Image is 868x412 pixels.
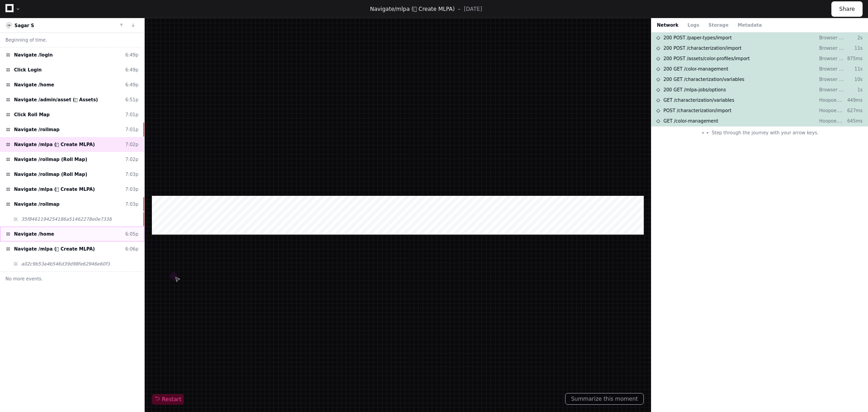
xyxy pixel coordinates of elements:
span: 200 GET /color-management [663,66,728,72]
p: 875ms [844,55,863,62]
span: 200 POST /characterization/import [663,45,741,52]
div: 6:06p [125,246,138,252]
div: 6:49p [125,52,138,58]
span: 200 GET /characterization/variables [663,76,744,83]
div: 6:05p [125,231,138,237]
button: Metadata [737,22,762,28]
p: 645ms [844,118,863,124]
div: 6:51p [125,96,138,103]
span: Navigate /home [14,231,54,237]
button: Network [657,22,679,28]
p: Browser Dev [819,86,844,93]
div: 7:01p [125,126,138,133]
span: Step through the journey with your arrow keys. [712,129,818,136]
p: Browser Dev [819,66,844,72]
p: 2s [844,34,863,41]
div: 6:49p [125,81,138,88]
button: Restart [152,394,184,405]
span: a02c9b53a4b546d39d98fe62946e60f3 [21,260,110,267]
span: Navigate /login [14,52,53,58]
span: Navigate /home [14,81,54,88]
span: Navigate [370,6,394,12]
p: Browser Dev [819,45,844,52]
p: 449ms [844,97,863,104]
span: GET /characterization/variables [663,97,734,104]
span: Navigate /rollmap (Roll Map) [14,156,87,163]
div: 7:02p [125,141,138,148]
span: 200 POST /assets/color-profiles/import [663,55,750,62]
span: Navigate /rollmap [14,201,60,208]
span: Navigate /rollmap (Roll Map) [14,171,87,178]
div: 7:03p [125,171,138,178]
span: Navigate /admin/asset ( Assets) [14,96,98,103]
p: 627ms [844,107,863,114]
span: 200 GET /mlpa-jobs/options [663,86,726,93]
p: Hoopoe.Api [819,107,844,114]
p: 11s [844,45,863,52]
span: GET /color-management [663,118,718,124]
span: Navigate /rollmap [14,126,60,133]
span: Beginning of time. [5,37,47,43]
p: 10s [844,76,863,83]
span: Navigate /mlpa ( Create MLPA) [14,141,95,148]
span: /mlpa ( Create MLPA) [394,6,455,12]
span: Click Login [14,66,42,73]
div: 7:02p [125,156,138,163]
p: Browser Dev [819,76,844,83]
span: No more events. [5,275,43,282]
img: 13.svg [6,23,12,28]
p: [DATE] [464,5,482,13]
span: Restart [155,396,181,403]
button: Logs [688,22,699,28]
div: 7:03p [125,201,138,208]
div: 7:03p [125,186,138,193]
a: Sagar S [14,23,34,28]
p: 11s [844,66,863,72]
p: Hoopoe.Api [819,118,844,124]
p: Hoopoe.Api [819,97,844,104]
p: 1s [844,86,863,93]
p: Browser Dev [819,55,844,62]
span: Navigate /mlpa ( Create MLPA) [14,246,95,252]
button: Summarize this moment [565,393,644,405]
button: Storage [708,22,728,28]
span: Click Roll Map [14,111,50,118]
p: Browser Dev [819,34,844,41]
span: Navigate /mlpa ( Create MLPA) [14,186,95,193]
div: 6:49p [125,66,138,73]
span: 35f8461194254186a51462278e0e7338 [21,216,112,223]
span: 200 POST /paper-types/import [663,34,731,41]
span: POST /characterization/import [663,107,731,114]
div: 7:01p [125,111,138,118]
button: Share [831,1,863,17]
